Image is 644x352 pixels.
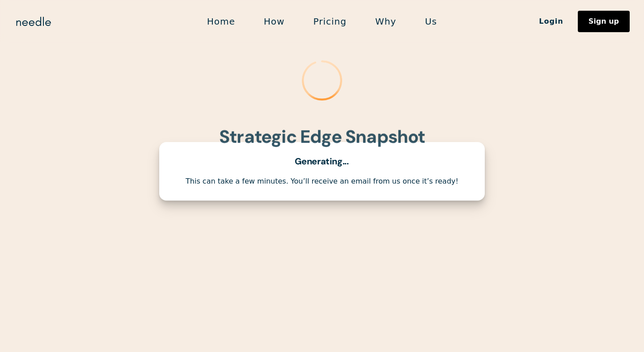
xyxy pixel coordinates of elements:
[578,11,630,32] a: Sign up
[361,12,411,31] a: Why
[589,18,619,25] div: Sign up
[525,14,578,29] a: Login
[219,125,425,148] strong: Strategic Edge Snapshot
[250,12,299,31] a: How
[193,12,250,31] a: Home
[295,156,350,166] div: Generating...
[411,12,451,31] a: Us
[299,12,360,31] a: Pricing
[170,177,474,186] div: This can take a few minutes. You’ll receive an email from us once it’s ready!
